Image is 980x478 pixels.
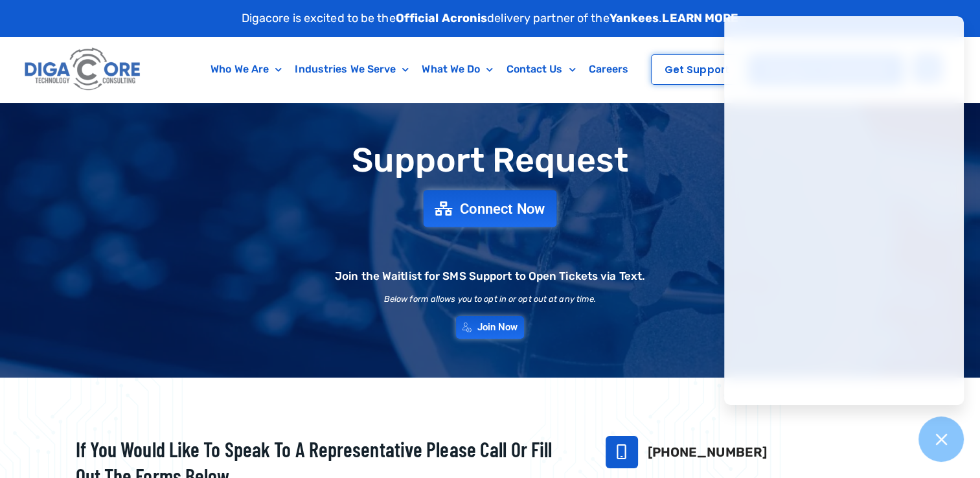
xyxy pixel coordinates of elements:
[456,316,525,339] a: Join Now
[43,142,937,179] h1: Support Request
[665,65,729,74] span: Get Support
[242,10,739,27] p: Digacore is excited to be the delivery partner of the .
[606,436,638,468] a: 732-646-5725
[477,323,518,332] span: Join Now
[335,271,645,282] h2: Join the Waitlist for SMS Support to Open Tickets via Text.
[651,54,743,85] a: Get Support
[460,201,545,216] span: Connect Now
[648,444,767,460] a: [PHONE_NUMBER]
[204,54,288,84] a: Who We Are
[396,11,488,25] strong: Official Acronis
[21,43,145,96] img: Digacore logo 1
[415,54,499,84] a: What We Do
[724,16,964,405] iframe: Chatgenie Messenger
[582,54,635,84] a: Careers
[384,295,597,303] h2: Below form allows you to opt in or opt out at any time.
[499,54,582,84] a: Contact Us
[424,190,557,227] a: Connect Now
[610,11,659,25] strong: Yankees
[288,54,415,84] a: Industries We Serve
[197,54,643,84] nav: Menu
[662,11,738,25] a: LEARN MORE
